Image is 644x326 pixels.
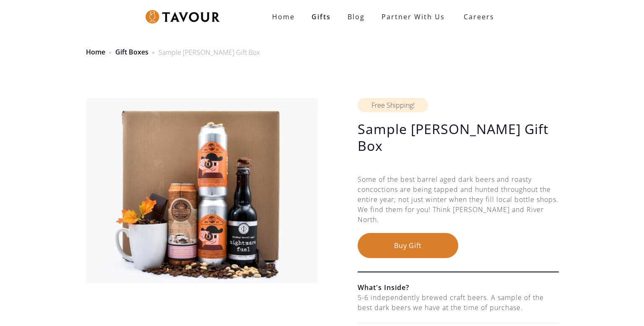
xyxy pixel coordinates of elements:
[358,174,559,233] div: Some of the best barrel aged dark beers and roasty concoctions are being tapped and hunted throug...
[86,47,105,57] a: Home
[373,8,453,25] a: partner with us
[358,98,428,112] div: Free Shipping!
[358,121,559,154] h1: Sample [PERSON_NAME] Gift Box
[264,8,303,25] a: Home
[453,5,501,28] a: Careers
[115,47,148,57] a: Gift Boxes
[358,233,458,258] button: Buy Gift
[358,282,559,292] h6: What's Inside?
[464,8,494,25] strong: Careers
[339,8,373,25] a: Blog
[272,12,295,21] strong: Home
[303,8,339,25] a: Gifts
[158,47,260,57] div: Sample [PERSON_NAME] Gift Box
[358,292,559,313] div: 5-6 independently brewed craft beers. A sample of the best dark beers we have at the time of purc...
